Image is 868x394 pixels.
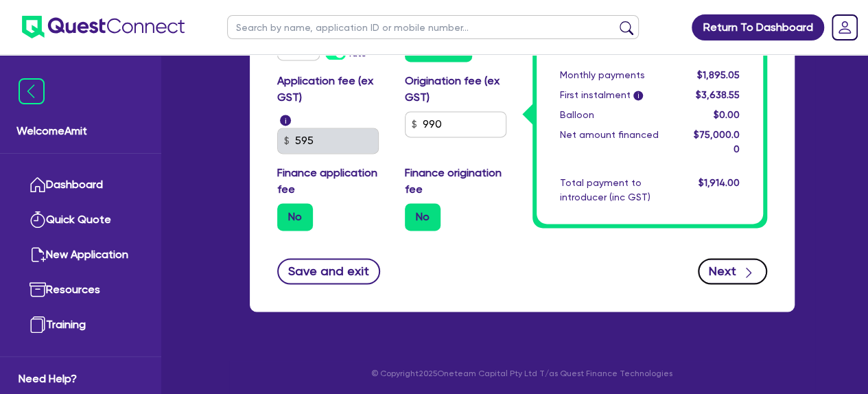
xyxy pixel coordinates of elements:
[827,10,863,45] a: Dropdown toggle
[405,165,512,198] label: Finance origination fee
[405,203,441,231] label: No
[550,128,683,157] div: Net amount financed
[19,308,143,343] a: Training
[633,91,643,100] span: i
[19,167,143,202] a: Dashboard
[696,69,739,80] span: $1,895.05
[550,68,683,82] div: Monthly payments
[695,89,739,100] span: $3,638.55
[240,367,804,379] p: © Copyright 2025 Oneteam Capital Pty Ltd T/as Quest Finance Technologies
[277,258,381,284] button: Save and exit
[277,73,384,106] label: Application fee (ex GST)
[30,281,46,298] img: resources
[550,108,683,122] div: Balloon
[277,165,384,198] label: Finance application fee
[280,115,291,126] span: i
[698,177,739,188] span: $1,914.00
[19,273,143,308] a: Resources
[16,123,145,139] span: Welcome Amit
[693,129,739,154] span: $75,000.00
[30,316,46,333] img: training
[19,237,143,273] a: New Application
[692,14,824,40] a: Return To Dashboard
[19,78,45,104] img: icon-menu-close
[22,16,185,38] img: quest-connect-logo-blue
[19,371,143,387] span: Need Help?
[277,203,313,231] label: No
[30,211,46,228] img: quick-quote
[550,88,683,102] div: First instalment
[550,176,683,205] div: Total payment to introducer (inc GST)
[698,258,767,284] button: Next
[19,202,143,237] a: Quick Quote
[713,109,739,120] span: $0.00
[30,246,46,263] img: new-application
[227,15,639,39] input: Search by name, application ID or mobile number...
[405,73,512,106] label: Origination fee (ex GST)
